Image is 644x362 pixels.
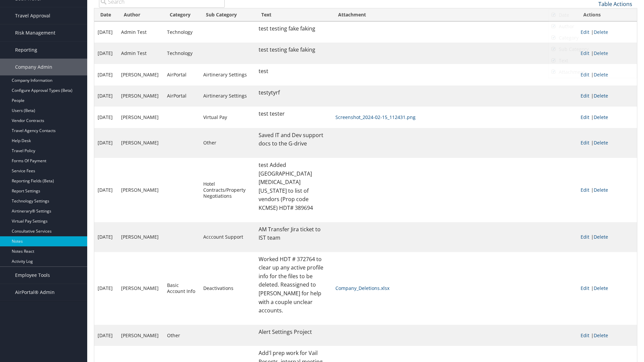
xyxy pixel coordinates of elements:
span: AirPortal® Admin [15,284,55,301]
a: Category [549,32,637,44]
a: Text [549,55,637,66]
span: Company Admin [15,59,52,75]
a: Author [549,21,637,32]
span: Reporting [15,42,37,58]
a: Attachment [549,66,637,78]
span: Employee Tools [15,267,50,284]
a: Sub Category [549,44,637,55]
span: Risk Management [15,24,55,41]
span: Travel Approval [15,7,50,24]
a: Date [549,9,637,21]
